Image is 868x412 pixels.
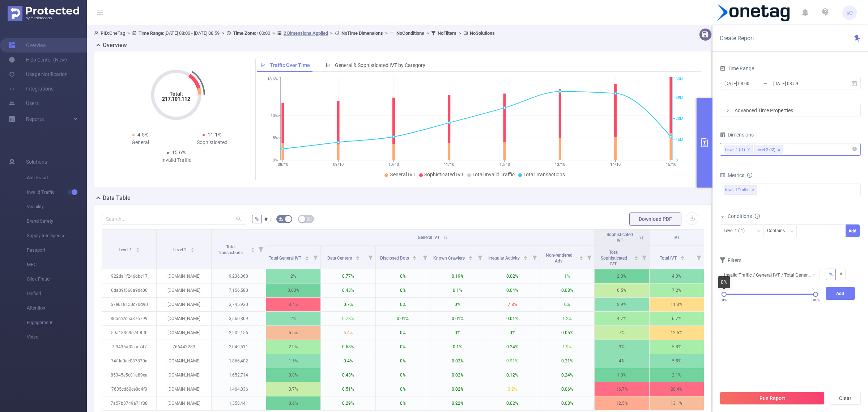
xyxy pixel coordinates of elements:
[266,312,320,325] p: 2%
[26,112,44,126] a: Reports
[157,298,211,311] p: [DOMAIN_NAME]
[420,246,430,269] i: Filter menu
[430,326,485,340] p: 0%
[720,104,860,117] div: icon: rightAdvanced Time Properties
[376,340,430,354] p: 0%
[469,255,473,257] i: icon: caret-up
[413,257,417,260] i: icon: caret-down
[430,396,485,410] p: 0.22%
[157,312,211,325] p: [DOMAIN_NAME]
[726,108,730,113] i: icon: right
[676,77,684,82] tspan: 60M
[720,35,754,42] span: Create Report
[321,368,375,382] p: 0.43%
[376,368,430,382] p: 0%
[321,283,375,297] p: 0.43%
[218,244,244,255] span: Total Transactions
[456,30,463,36] span: >
[747,173,752,178] i: icon: info-circle
[270,30,277,36] span: >
[27,272,87,286] span: Click Fraud
[579,255,583,259] div: Sort
[430,269,485,283] p: 0.19%
[650,354,704,368] p: 5.5%
[103,41,127,50] h2: Overview
[327,256,353,261] span: Data Centers
[190,249,194,252] i: icon: caret-down
[540,382,594,396] p: 0.06%
[157,326,211,340] p: [DOMAIN_NAME]
[724,145,753,154] li: Level 1 (l1)
[720,257,741,263] span: Filters
[162,96,190,102] tspan: 217,101,112
[264,216,268,222] span: #
[176,139,248,146] div: Sophisticated
[485,269,540,283] p: 0.02%
[424,30,431,36] span: >
[720,66,754,71] span: Time Range
[601,250,627,266] span: Total Sophisticated IVT
[251,247,255,251] div: Sort
[430,354,485,368] p: 0.02%
[499,162,510,167] tspan: 12/10
[376,298,430,311] p: 0%
[720,392,825,405] button: Run Report
[279,216,283,221] i: icon: bg-colors
[523,255,527,257] i: icon: caret-up
[310,246,320,269] i: Filter menu
[660,256,678,261] span: Total IVT
[9,52,67,67] a: Help Center (New)
[305,255,309,259] div: Sort
[650,269,704,283] p: 4.3%
[212,326,266,340] p: 2,202,156
[27,257,87,272] span: MRC
[157,340,211,354] p: 766443283
[267,77,278,82] tspan: 18.6%
[251,249,255,252] i: icon: caret-down
[356,255,360,259] div: Sort
[485,368,540,382] p: 0.12%
[540,269,594,283] p: 1%
[190,247,194,249] i: icon: caret-up
[266,382,320,396] p: 3.7%
[212,340,266,354] p: 2,049,511
[540,340,594,354] p: 1.9%
[321,312,375,325] p: 0.78%
[9,81,54,96] a: Integrations
[137,132,148,138] span: 4.5%
[485,340,540,354] p: 0.24%
[724,225,750,237] div: Level 1 (l1)
[376,382,430,396] p: 0%
[634,255,638,257] i: icon: caret-up
[650,326,704,340] p: 12.5%
[595,312,649,325] p: 4.7%
[470,30,495,36] b: No Solutions
[136,247,140,251] div: Sort
[485,283,540,297] p: 0.04%
[554,162,565,167] tspan: 13/10
[396,30,424,36] b: No Conditions
[26,155,47,169] span: Solutions
[388,162,399,167] tspan: 10/10
[27,286,87,301] span: Unified
[9,38,47,52] a: Overview
[676,158,678,163] tspan: 0
[255,216,259,222] span: %
[540,283,594,297] p: 0.08%
[190,247,195,251] div: Sort
[321,382,375,396] p: 0.51%
[136,247,140,249] i: icon: caret-up
[266,326,320,340] p: 5.5%
[485,354,540,368] p: 0.91%
[27,199,87,214] span: Visibility
[676,137,684,142] tspan: 15M
[376,269,430,283] p: 0%
[139,30,165,36] b: Time Range:
[540,354,594,368] p: 0.21%
[846,224,860,237] button: Add
[546,253,573,264] span: Non-rendered Ads
[673,235,680,240] span: IVT
[102,354,156,368] p: 74fda0ac087830a
[261,63,266,68] i: icon: line-chart
[418,235,440,240] span: General IVT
